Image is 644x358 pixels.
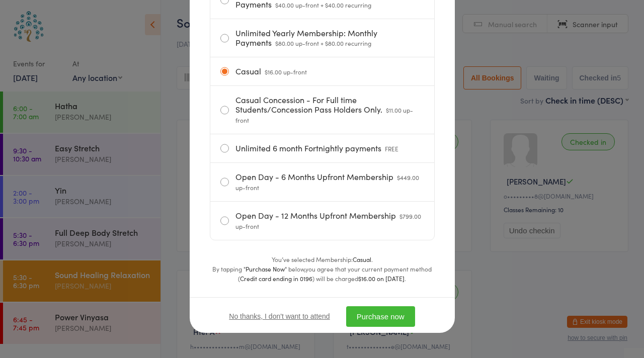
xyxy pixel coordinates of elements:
[346,306,415,327] button: Purchase now
[275,1,371,9] span: $40.00 up-front + $40.00 recurring
[220,57,424,85] label: Casual
[220,202,424,240] label: Open Day - 12 Months Upfront Membership
[275,39,371,47] span: $80.00 up-front + $80.00 recurring
[220,19,424,57] label: Unlimited Yearly Membership: Monthly Payments
[246,264,285,273] strong: Purchase Now
[240,274,312,283] strong: Credit card ending in 0196
[358,274,405,283] strong: $16.00 on [DATE]
[210,264,435,283] div: By tapping " " below,
[353,255,371,263] strong: Casual
[210,254,435,264] div: You’ve selected Membership: .
[238,264,432,283] span: you agree that your current payment method (
[220,86,424,134] label: Casual Concession - For Full time Students/Concession Pass Holders Only.
[312,274,406,283] span: ) will be charged .
[229,312,330,320] button: No thanks, I don't want to attend
[385,144,398,153] span: FREE
[220,163,424,201] label: Open Day - 6 Months Upfront Membership
[220,134,424,162] label: Unlimited 6 month Fortnightly payments
[265,67,307,76] span: $16.00 up-front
